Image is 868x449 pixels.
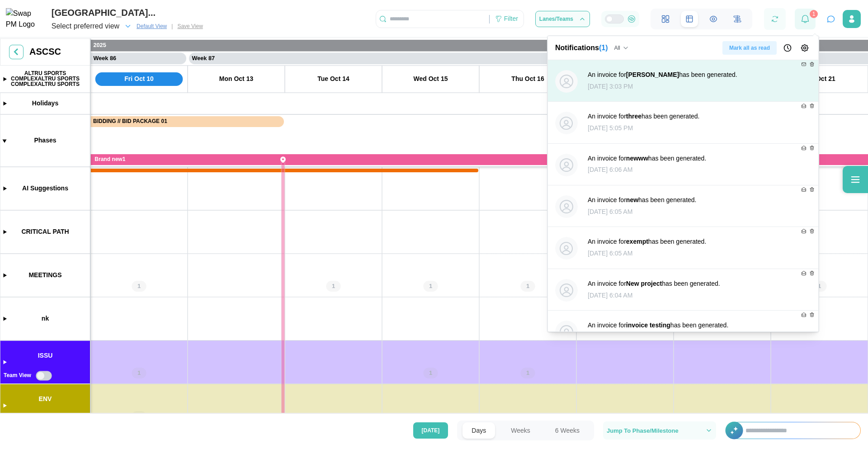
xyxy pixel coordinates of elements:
button: Select preferred view [52,20,132,33]
div: An invoice for has been generated. [588,321,728,331]
button: Default View [133,21,170,31]
span: Mark all as read [729,42,770,54]
div: + [725,422,861,439]
div: [DATE] 5:05 PM [588,123,700,133]
span: [DATE] [422,423,440,438]
div: An invoice for has been generated. [588,70,737,80]
div: | [171,22,173,31]
div: [DATE] 6:05 AM [588,207,697,217]
h1: Notifications [555,43,608,53]
button: [DATE] [413,422,448,439]
strong: New project [626,280,662,287]
button: All [610,41,633,55]
span: All [614,43,620,53]
span: Default View [137,22,167,31]
span: Lanes/Teams [539,16,573,22]
button: Days [462,422,495,439]
button: 6 Weeks [546,422,589,439]
div: An invoice for has been generated. [588,112,700,122]
button: Mark all as read [722,41,777,55]
button: Open project assistant [825,13,837,25]
div: An invoice for has been generated. [588,195,697,205]
div: An invoice for has been generated. [588,279,720,289]
span: Select preferred view [52,20,119,33]
div: [DATE] 6:04 AM [588,291,720,301]
strong: new [626,196,638,203]
strong: [PERSON_NAME] [626,71,679,78]
div: An invoice for has been generated. [588,237,706,247]
strong: three [626,113,642,120]
button: Refresh Grid [769,13,781,25]
strong: exempt [626,238,648,245]
div: [DATE] 6:06 AM [588,165,706,175]
button: Jump To Phase/Milestone [603,421,716,440]
span: Jump To Phase/Milestone [607,428,679,434]
div: Filter [490,11,524,27]
div: [DATE] 3:03 PM [588,82,737,92]
strong: newww [626,155,648,162]
div: An invoice for has been generated. [588,154,706,164]
img: Swap PM Logo [6,8,42,31]
button: Notification Preferences [798,42,811,54]
button: Weeks [502,422,539,439]
div: 1 [810,10,818,18]
span: ( 1 ) [599,44,608,52]
button: Lanes/Teams [535,11,590,27]
div: [GEOGRAPHIC_DATA]... [52,6,207,20]
strong: invoice testing [626,321,670,329]
div: Filter [504,14,518,24]
div: [DATE] 6:05 AM [588,249,706,259]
